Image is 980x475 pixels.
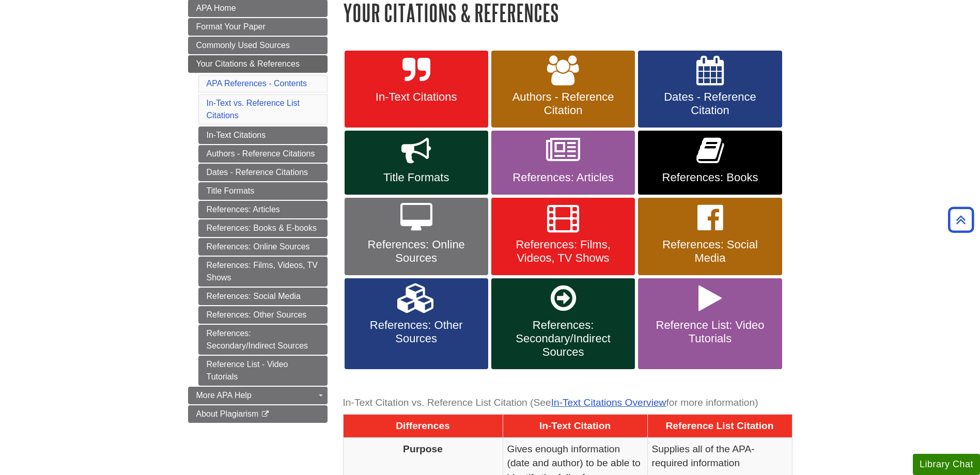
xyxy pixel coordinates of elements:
a: Reference List: Video Tutorials [638,278,782,369]
span: APA Home [196,4,236,12]
span: About Plagiarism [196,409,259,418]
a: Dates - Reference Citations [198,164,328,181]
a: References: Other Sources [198,306,328,324]
span: More APA Help [196,391,252,400]
span: Differences [396,420,450,431]
a: About Plagiarism [188,405,328,423]
a: References: Social Media [638,198,782,275]
span: Authors - Reference Citation [499,90,627,117]
a: In-Text Citations [345,51,488,128]
span: References: Social Media [646,238,774,265]
span: References: Other Sources [352,319,480,345]
a: Title Formats [345,131,488,195]
span: Your Citations & References [196,59,300,68]
a: Reference List - Video Tutorials [198,356,328,386]
a: Title Formats [198,182,328,200]
p: Purpose [348,442,499,456]
span: Reference List: Video Tutorials [646,319,774,345]
span: References: Online Sources [352,238,480,265]
span: Commonly Used Sources [196,41,290,50]
a: References: Articles [198,201,328,218]
span: In-Text Citations [352,90,480,104]
a: References: Secondary/Indirect Sources [491,278,635,369]
a: Your Citations & References [188,55,328,73]
a: Authors - Reference Citations [198,145,328,163]
span: References: Articles [499,171,627,184]
span: Dates - Reference Citation [646,90,774,117]
a: References: Films, Videos, TV Shows [198,257,328,287]
span: Format Your Paper [196,22,266,31]
a: Back to Top [944,213,977,227]
a: References: Books & E-books [198,219,328,237]
span: Title Formats [352,171,480,184]
a: References: Films, Videos, TV Shows [491,198,635,275]
span: Reference List Citation [666,420,774,431]
button: Library Chat [913,454,980,475]
a: In-Text Citations Overview [551,397,666,408]
i: This link opens in a new window [261,411,270,418]
a: Authors - Reference Citation [491,51,635,128]
a: In-Text Citations [198,126,328,144]
a: References: Online Sources [198,238,328,256]
a: Dates - Reference Citation [638,51,782,128]
span: References: Secondary/Indirect Sources [499,319,627,359]
a: In-Text vs. Reference List Citations [207,99,300,120]
a: References: Articles [491,131,635,195]
a: Format Your Paper [188,18,328,36]
a: References: Online Sources [345,198,488,275]
a: References: Social Media [198,288,328,305]
span: In-Text Citation [539,420,611,431]
span: References: Books [646,171,774,184]
a: References: Secondary/Indirect Sources [198,325,328,355]
a: References: Other Sources [345,278,488,369]
caption: In-Text Citation vs. Reference List Citation (See for more information) [343,391,792,415]
a: Commonly Used Sources [188,37,328,54]
span: References: Films, Videos, TV Shows [499,238,627,265]
a: References: Books [638,131,782,195]
a: More APA Help [188,387,328,404]
a: APA References - Contents [207,79,307,88]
